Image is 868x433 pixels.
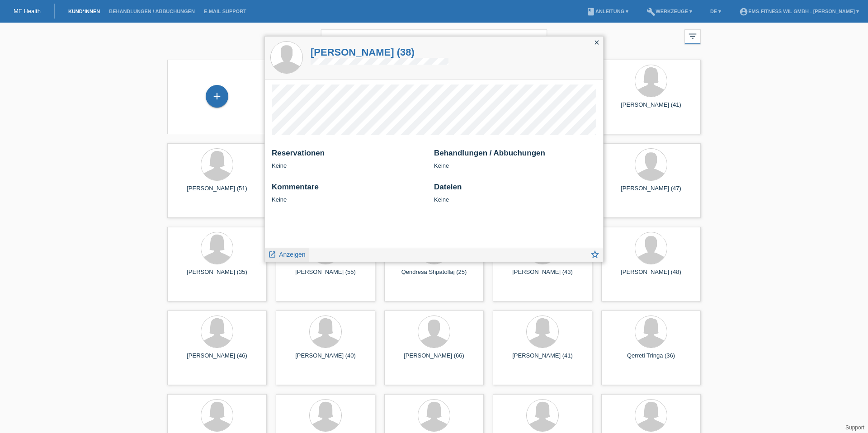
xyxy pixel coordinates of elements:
[845,424,864,431] a: Support
[586,7,595,16] i: book
[735,9,863,14] a: account_circleEMS-Fitness Wil GmbH - [PERSON_NAME] ▾
[609,352,693,367] div: Qerreti Tringa (36)
[321,29,547,51] input: Suche...
[609,101,693,116] div: [PERSON_NAME] (41)
[500,268,585,283] div: [PERSON_NAME] (43)
[272,183,427,203] div: Keine
[104,9,199,14] a: Behandlungen / Abbuchungen
[268,250,276,259] i: launch
[590,250,600,262] a: star_border
[175,268,259,283] div: [PERSON_NAME] (35)
[392,352,476,367] div: [PERSON_NAME] (66)
[609,268,693,283] div: [PERSON_NAME] (48)
[582,9,633,14] a: bookAnleitung ▾
[646,7,656,16] i: build
[434,183,596,196] h2: Dateien
[434,149,596,169] div: Keine
[500,352,585,367] div: [PERSON_NAME] (41)
[706,9,726,14] a: DE ▾
[434,149,596,162] h2: Behandlungen / Abbuchungen
[688,31,698,41] i: filter_list
[272,149,427,162] h2: Reservationen
[392,268,476,283] div: Qendresa Shpatollaj (25)
[199,9,251,14] a: E-Mail Support
[739,7,748,16] i: account_circle
[272,183,427,196] h2: Kommentare
[434,183,596,203] div: Keine
[279,251,305,258] span: Anzeigen
[283,352,368,367] div: [PERSON_NAME] (40)
[593,39,600,46] i: close
[268,248,306,259] a: launch Anzeigen
[175,185,259,199] div: [PERSON_NAME] (51)
[311,47,448,58] a: [PERSON_NAME] (38)
[642,9,697,14] a: buildWerkzeuge ▾
[272,149,427,169] div: Keine
[206,89,228,104] div: Kund*in hinzufügen
[64,9,104,14] a: Kund*innen
[283,268,368,283] div: [PERSON_NAME] (55)
[609,185,693,199] div: [PERSON_NAME] (47)
[14,8,41,14] a: MF Health
[175,352,259,367] div: [PERSON_NAME] (46)
[590,249,600,259] i: star_border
